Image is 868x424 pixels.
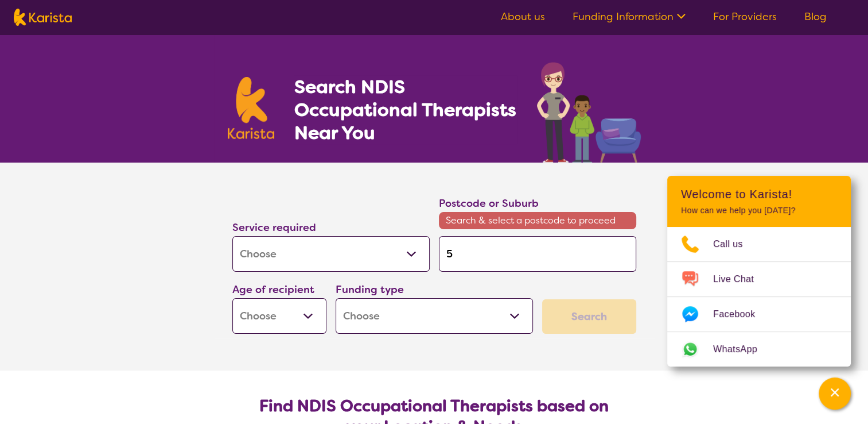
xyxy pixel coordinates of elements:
[336,283,404,296] label: Funding type
[14,9,72,26] img: Karista logo
[681,206,837,215] p: How can we help you [DATE]?
[228,77,275,139] img: Karista logo
[501,10,545,24] a: About us
[439,236,636,272] input: Type
[232,283,314,296] label: Age of recipient
[713,236,757,253] span: Call us
[667,332,851,367] a: Web link opens in a new tab.
[294,75,517,144] h1: Search NDIS Occupational Therapists Near You
[713,341,771,358] span: WhatsApp
[439,212,636,229] span: Search & select a postcode to proceed
[713,306,769,323] span: Facebook
[232,221,316,234] label: Service required
[804,10,827,24] a: Blog
[681,187,837,201] h2: Welcome to Karista!
[667,227,851,367] ul: Choose channel
[439,196,539,210] label: Postcode or Suburb
[573,10,686,24] a: Funding Information
[537,62,641,163] img: occupational-therapy
[713,271,768,288] span: Live Chat
[713,10,777,24] a: For Providers
[667,176,851,367] div: Channel Menu
[819,377,851,410] button: Channel Menu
